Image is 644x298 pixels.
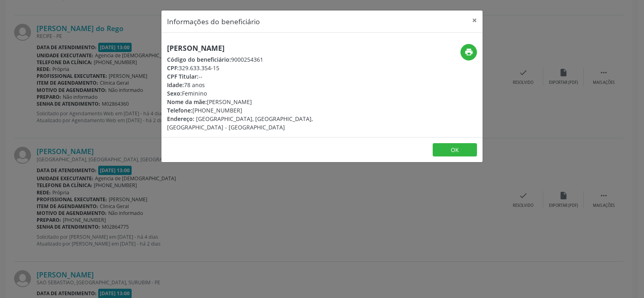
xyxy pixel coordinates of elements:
[167,115,313,131] span: [GEOGRAPHIC_DATA], [GEOGRAPHIC_DATA], [GEOGRAPHIC_DATA] - [GEOGRAPHIC_DATA]
[167,64,179,72] span: CPF:
[167,16,260,27] h5: Informações do beneficiário
[167,73,198,80] span: CPF Titular:
[167,106,370,115] div: [PHONE_NUMBER]
[167,115,194,123] span: Endereço:
[466,10,483,30] button: Close
[167,44,370,52] h5: [PERSON_NAME]
[460,44,477,60] button: print
[167,55,370,64] div: 9000254361
[464,48,473,56] i: print
[433,143,477,157] button: OK
[167,98,207,106] span: Nome da mãe:
[167,56,231,63] span: Código do beneficiário:
[167,72,370,81] div: --
[167,98,370,106] div: [PERSON_NAME]
[167,64,370,72] div: 329.633.354-15
[167,90,182,97] span: Sexo:
[167,106,192,114] span: Telefone:
[167,81,184,89] span: Idade:
[167,89,370,98] div: Feminino
[167,81,370,89] div: 78 anos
